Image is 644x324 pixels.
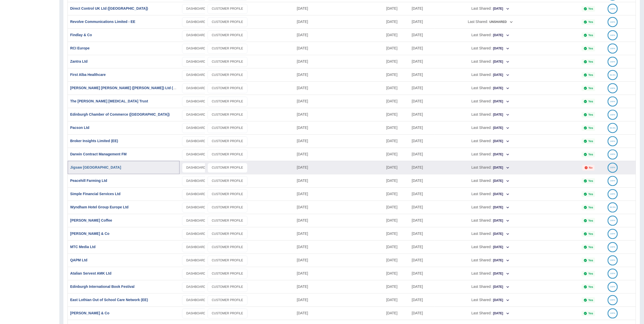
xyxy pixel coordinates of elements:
[70,86,179,90] a: [PERSON_NAME] [PERSON_NAME] ([PERSON_NAME]) Ltd (EE)
[610,100,615,102] text: 100%
[588,193,593,196] p: Yes
[409,147,435,161] div: 04 Jul 2023
[437,161,544,174] div: Last Shared:
[70,46,90,50] a: RCI Europe
[208,30,248,40] a: CUSTOMER PROFILE
[70,245,96,249] a: MTC Media Ltd
[294,200,384,214] div: 10 Sep 2025
[409,94,435,108] div: 04 Jul 2023
[493,58,510,66] button: [DATE]
[409,134,435,147] div: 04 Jul 2023
[384,280,409,293] div: 26 Sep 2025
[182,229,210,239] a: DASHBOARD
[384,267,409,280] div: 21 Sep 2025
[384,121,409,134] div: 02 Oct 2025
[294,161,384,174] div: 29 Aug 2025
[588,232,593,235] p: Yes
[70,205,129,209] a: Wyndham Hotel Group Europe Ltd
[208,44,248,53] a: CUSTOMER PROFILE
[437,267,544,280] div: Last Shared:
[182,123,210,133] a: DASHBOARD
[493,309,510,317] button: [DATE]
[610,246,615,248] text: 100%
[409,2,435,15] div: 04 Jul 2023
[437,280,544,293] div: Last Shared:
[610,47,615,49] text: 100%
[294,280,384,293] div: 06 Oct 2025
[294,2,384,15] div: 06 Oct 2025
[437,29,544,42] div: Last Shared:
[70,311,109,315] a: [PERSON_NAME] & Co
[70,126,89,130] a: Pacson Ltd
[70,152,127,156] a: Darwin Contract Management FM
[208,150,248,159] a: CUSTOMER PROFILE
[493,31,510,39] button: [DATE]
[493,98,510,105] button: [DATE]
[384,240,409,253] div: 17 Sep 2025
[493,137,510,145] button: [DATE]
[208,97,248,106] a: CUSTOMER PROFILE
[182,70,210,80] a: DASHBOARD
[384,28,409,42] div: 25 Aug 2025
[208,4,248,14] a: CUSTOMER PROFILE
[409,108,435,121] div: 04 Jul 2023
[409,121,435,134] div: 04 Jul 2023
[294,187,384,200] div: 18 Sep 2025
[493,204,510,211] button: [DATE]
[610,206,616,208] text: 99.9%
[294,68,384,81] div: 03 Oct 2025
[610,166,615,169] text: 100%
[437,68,544,81] div: Last Shared:
[437,254,544,267] div: Last Shared:
[384,2,409,15] div: 23 Sep 2025
[208,255,248,265] a: CUSTOMER PROFILE
[437,148,544,161] div: Last Shared:
[182,110,210,120] a: DASHBOARD
[70,20,135,24] a: Revolve Communications Limited - EE
[384,214,409,227] div: 02 Oct 2025
[182,202,210,212] a: DASHBOARD
[489,18,513,26] button: Unshared
[437,293,544,306] div: Last Shared:
[493,283,510,291] button: [DATE]
[208,242,248,252] a: CUSTOMER PROFILE
[610,127,616,129] text: 99.9%
[294,134,384,147] div: 07 Oct 2025
[182,57,210,67] a: DASHBOARD
[182,97,210,106] a: DASHBOARD
[493,5,510,13] button: [DATE]
[409,42,435,55] div: 04 Jul 2023
[610,233,615,235] text: 100%
[610,21,615,23] text: 100%
[437,82,544,94] div: Last Shared:
[182,255,210,265] a: DASHBOARD
[493,243,510,251] button: [DATE]
[493,111,510,119] button: [DATE]
[294,240,384,253] div: 03 Oct 2025
[409,306,435,320] div: 15 Jun 2023
[208,308,248,318] a: CUSTOMER PROFILE
[610,219,615,222] text: 100%
[437,2,544,15] div: Last Shared:
[208,176,248,186] a: CUSTOMER PROFILE
[610,193,615,195] text: 100%
[182,4,210,14] a: DASHBOARD
[588,20,593,23] p: Yes
[409,293,435,306] div: 04 Jul 2023
[182,83,210,93] a: DASHBOARD
[409,174,435,187] div: 04 Jul 2023
[610,7,615,10] text: 100%
[588,299,593,302] p: Yes
[610,180,615,182] text: 100%
[588,100,593,103] p: Yes
[409,68,435,81] div: 04 Jul 2023
[70,112,170,116] a: Edinburgh Chamber of Commerce ([GEOGRAPHIC_DATA])
[294,214,384,227] div: 06 Oct 2025
[182,17,210,27] a: DASHBOARD
[610,153,615,155] text: 100%
[437,201,544,214] div: Last Shared:
[182,136,210,146] a: DASHBOARD
[437,214,544,227] div: Last Shared:
[384,134,409,147] div: 01 Oct 2025
[182,44,210,53] a: DASHBOARD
